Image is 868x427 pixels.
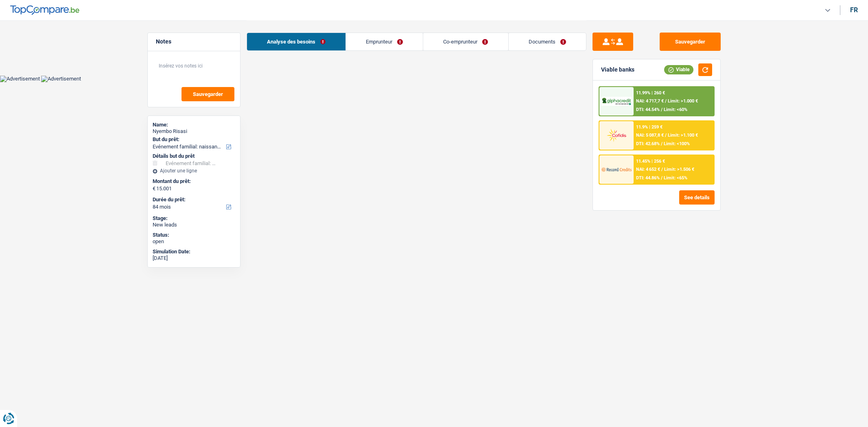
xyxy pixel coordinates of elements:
[668,98,698,104] span: Limit: >1.000 €
[10,5,79,15] img: TopCompare Logo
[636,133,664,138] span: NAI: 5 087,8 €
[509,33,586,50] a: Documents
[153,185,155,192] span: €
[664,107,687,112] span: Limit: <60%
[601,128,632,143] img: Cofidis
[153,255,235,261] div: [DATE]
[636,98,664,104] span: NAI: 4 717,7 €
[660,33,721,51] button: Sauvegarder
[679,190,715,205] button: See details
[153,215,235,222] div: Stage:
[664,65,693,74] div: Viable
[664,167,694,172] span: Limit: >1.506 €
[181,87,234,101] button: Sauvegarder
[153,128,235,135] div: Nyembo Risasi
[423,33,508,50] a: Co-emprunteur
[665,133,667,138] span: /
[153,248,235,255] div: Simulation Date:
[636,167,660,172] span: NAI: 4 652 €
[636,107,660,112] span: DTI: 44.54%
[636,159,665,164] div: 11.45% | 256 €
[153,232,235,238] div: Status:
[661,167,663,172] span: /
[153,136,234,143] label: But du prêt:
[661,141,662,146] span: /
[850,6,858,14] div: fr
[668,133,698,138] span: Limit: >1.100 €
[153,222,235,228] div: New leads
[153,196,234,203] label: Durée du prêt:
[636,124,662,130] div: 11.9% | 259 €
[664,175,687,181] span: Limit: <65%
[661,107,662,112] span: /
[153,178,234,185] label: Montant du prêt:
[636,175,660,181] span: DTI: 44.86%
[247,33,345,50] a: Analyse des besoins
[153,122,235,128] div: Name:
[665,98,667,104] span: /
[601,66,634,73] div: Viable banks
[346,33,423,50] a: Emprunteur
[661,175,662,181] span: /
[601,162,632,177] img: Record Credits
[636,141,660,146] span: DTI: 42.68%
[193,91,223,97] span: Sauvegarder
[601,97,632,106] img: AlphaCredit
[636,90,665,96] div: 11.99% | 260 €
[156,38,232,45] h5: Notes
[153,153,235,159] div: Détails but du prêt
[153,168,235,174] div: Ajouter une ligne
[41,76,81,82] img: Advertisement
[153,238,235,245] div: open
[664,141,690,146] span: Limit: <100%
